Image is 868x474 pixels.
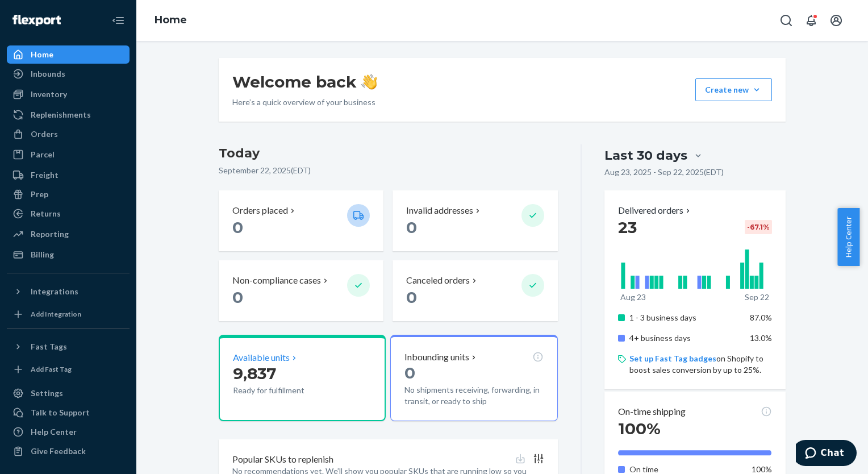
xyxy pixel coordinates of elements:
p: Orders placed [232,204,288,217]
button: Orders placed 0 [219,190,383,251]
span: 87.0% [750,313,772,322]
a: Help Center [7,423,130,441]
span: 0 [404,363,415,382]
button: Open Search Box [775,9,798,32]
div: Talk to Support [31,407,90,418]
div: Prep [31,189,48,200]
span: 0 [232,288,243,307]
a: Parcel [7,145,130,164]
p: No shipments receiving, forwarding, in transit, or ready to ship [404,384,543,407]
a: Add Integration [7,305,130,323]
button: Give Feedback [7,442,130,460]
span: 23 [618,218,637,237]
img: hand-wave emoji [361,74,377,90]
p: Inbounding units [404,351,469,364]
span: 100% [752,464,772,474]
h3: Today [219,144,558,163]
p: 4+ business days [629,332,741,344]
button: Open account menu [825,9,848,32]
span: 13.0% [750,333,772,343]
span: 9,837 [233,364,276,383]
button: Help Center [837,208,859,266]
ol: breadcrumbs [145,4,196,37]
button: Close Navigation [107,9,130,32]
div: -67.1 % [745,220,772,234]
button: Invalid addresses 0 [393,190,557,251]
img: Flexport logo [12,15,61,26]
span: 0 [406,288,417,307]
a: Orders [7,125,130,143]
p: Popular SKUs to replenish [232,453,333,466]
p: 1 - 3 business days [629,312,741,323]
button: Integrations [7,282,130,301]
a: Billing [7,246,130,264]
div: Reporting [31,228,69,240]
button: Fast Tags [7,338,130,356]
a: Inbounds [7,65,130,83]
div: Last 30 days [604,147,687,164]
p: On-time shipping [618,405,686,418]
a: Replenishments [7,106,130,124]
div: Orders [31,128,58,140]
div: Add Fast Tag [31,364,72,374]
iframe: Opens a widget where you can chat to one of our agents [796,440,857,468]
button: Inbounding units0No shipments receiving, forwarding, in transit, or ready to ship [390,335,557,421]
button: Canceled orders 0 [393,260,557,321]
p: Invalid addresses [406,204,473,217]
div: Add Integration [31,309,81,319]
span: 0 [232,218,243,237]
div: Freight [31,169,59,181]
a: Inventory [7,85,130,103]
button: Create new [695,78,772,101]
span: 100% [618,419,661,438]
p: Available units [233,351,290,364]
button: Delivered orders [618,204,692,217]
button: Available units9,837Ready for fulfillment [219,335,386,421]
h1: Welcome back [232,72,377,92]
div: Settings [31,388,63,399]
p: Here’s a quick overview of your business [232,97,377,108]
p: Sep 22 [745,292,769,303]
p: Aug 23 [620,292,646,303]
a: Add Fast Tag [7,360,130,379]
button: Open notifications [800,9,823,32]
p: Aug 23, 2025 - Sep 22, 2025 ( EDT ) [604,167,724,178]
div: Inventory [31,89,67,100]
div: Billing [31,249,54,260]
p: Ready for fulfillment [233,385,338,396]
p: on Shopify to boost sales conversion by up to 25%. [629,353,772,376]
p: Canceled orders [406,274,470,287]
div: Parcel [31,149,55,160]
div: Integrations [31,286,78,297]
a: Freight [7,166,130,184]
div: Replenishments [31,109,91,120]
a: Reporting [7,225,130,243]
div: Returns [31,208,61,219]
a: Home [7,45,130,64]
p: September 22, 2025 ( EDT ) [219,165,558,176]
button: Talk to Support [7,404,130,422]
div: Fast Tags [31,341,67,352]
div: Home [31,49,53,60]
p: Non-compliance cases [232,274,321,287]
a: Set up Fast Tag badges [629,354,716,363]
div: Give Feedback [31,446,86,457]
div: Help Center [31,426,77,438]
a: Settings [7,384,130,402]
a: Returns [7,205,130,223]
a: Prep [7,185,130,203]
span: 0 [406,218,417,237]
div: Inbounds [31,68,65,80]
button: Non-compliance cases 0 [219,260,383,321]
a: Home [155,14,187,26]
